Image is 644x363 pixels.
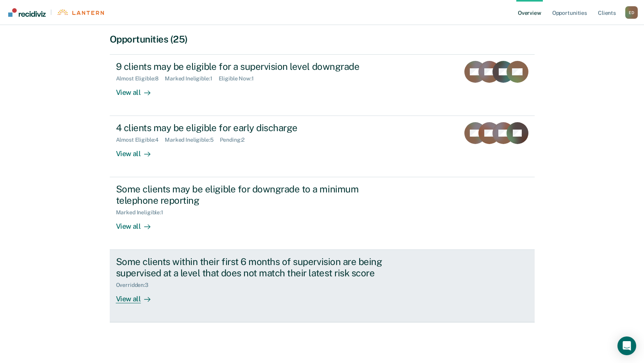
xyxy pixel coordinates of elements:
div: Open Intercom Messenger [617,336,636,355]
div: Opportunities (25) [110,34,535,45]
a: 4 clients may be eligible for early dischargeAlmost Eligible:4Marked Ineligible:5Pending:2View all [110,116,535,177]
img: Recidiviz [8,8,46,17]
div: Some clients within their first 6 months of supervision are being supervised at a level that does... [116,256,390,279]
button: Profile dropdown button [625,6,638,19]
div: Marked Ineligible : 5 [165,137,219,143]
a: Some clients within their first 6 months of supervision are being supervised at a level that does... [110,250,535,322]
div: 4 clients may be eligible for early discharge [116,122,390,133]
a: Some clients may be eligible for downgrade to a minimum telephone reportingMarked Ineligible:1Vie... [110,177,535,250]
div: Pending : 2 [220,137,251,143]
div: 9 clients may be eligible for a supervision level downgrade [116,61,390,72]
div: View all [116,82,160,97]
div: Almost Eligible : 8 [116,75,165,82]
div: View all [116,288,160,304]
div: View all [116,216,160,231]
div: Marked Ineligible : 1 [116,209,169,216]
div: Eligible Now : 1 [219,75,260,82]
div: Some clients may be eligible for downgrade to a minimum telephone reporting [116,183,390,206]
div: Marked Ineligible : 1 [165,75,218,82]
span: | [46,9,57,16]
div: Overridden : 3 [116,282,155,288]
div: View all [116,143,160,158]
div: Almost Eligible : 4 [116,137,165,143]
div: E D [625,6,638,19]
img: Lantern [57,9,104,15]
a: 9 clients may be eligible for a supervision level downgradeAlmost Eligible:8Marked Ineligible:1El... [110,54,535,116]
